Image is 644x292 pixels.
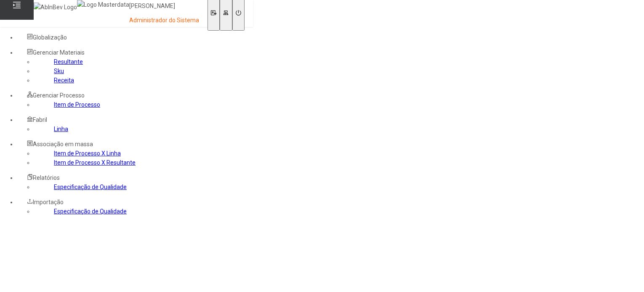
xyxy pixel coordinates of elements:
a: Linha [54,126,68,132]
span: Importação [33,199,64,205]
a: Receita [54,77,74,84]
a: Especificação de Qualidade [54,208,127,215]
a: Sku [54,68,64,74]
span: Relatórios [33,174,60,181]
a: Resultante [54,58,83,65]
a: Item de Processo X Linha [54,150,121,157]
span: Fabril [33,116,47,123]
p: Administrador do Sistema [129,16,199,25]
span: Gerenciar Processo [33,92,85,99]
a: Especificação de Qualidade [54,184,127,190]
a: Item de Processo X Resultante [54,159,136,166]
p: [PERSON_NAME] [129,2,199,11]
img: AbInBev Logo [34,3,77,12]
a: Item de Processo [54,101,100,108]
span: Globalização [33,34,67,41]
span: Gerenciar Materiais [33,49,85,56]
span: Associação em massa [33,141,93,147]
